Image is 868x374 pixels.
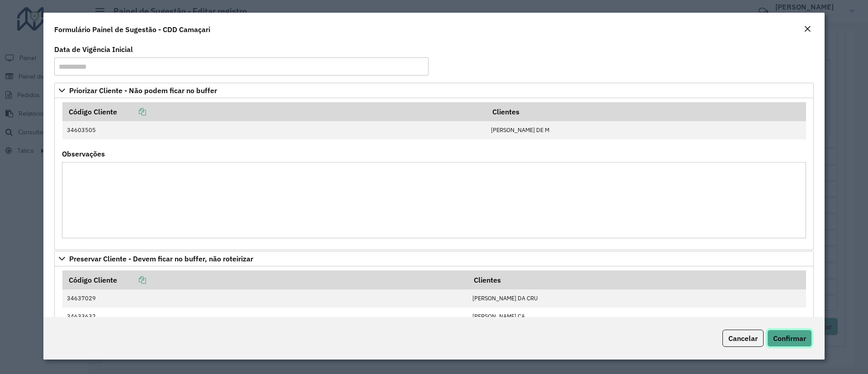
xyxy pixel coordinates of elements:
td: 34637029 [62,289,468,308]
td: [PERSON_NAME] CA [467,308,806,326]
td: [PERSON_NAME] DA CRU [467,289,806,308]
div: Priorizar Cliente - Não podem ficar no buffer [54,98,814,250]
span: Priorizar Cliente - Não podem ficar no buffer [69,87,217,94]
td: 34633632 [62,308,468,326]
th: Clientes [467,270,806,289]
td: 34603505 [62,121,486,139]
button: Close [801,24,814,35]
a: Copiar [117,107,146,116]
label: Data de Vigência Inicial [54,44,133,55]
a: Priorizar Cliente - Não podem ficar no buffer [54,83,814,98]
span: Preservar Cliente - Devem ficar no buffer, não roteirizar [69,255,253,262]
span: Cancelar [728,334,758,343]
label: Observações [62,148,105,159]
em: Fechar [804,25,811,33]
button: Cancelar [722,330,764,347]
td: [PERSON_NAME] DE M [486,121,806,139]
th: Código Cliente [62,270,468,289]
span: Confirmar [773,334,806,343]
th: Clientes [486,102,806,121]
th: Código Cliente [62,102,486,121]
a: Copiar [117,275,146,284]
h4: Formulário Painel de Sugestão - CDD Camaçari [54,24,210,35]
a: Preservar Cliente - Devem ficar no buffer, não roteirizar [54,251,814,266]
button: Confirmar [767,330,812,347]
